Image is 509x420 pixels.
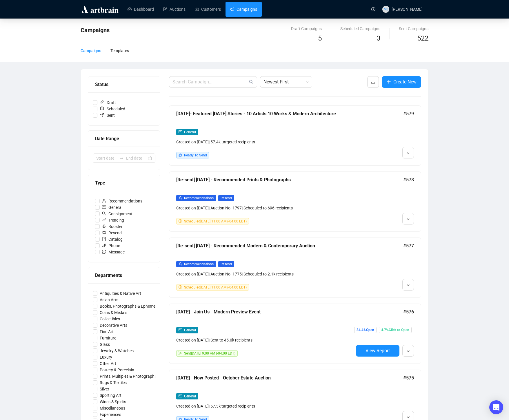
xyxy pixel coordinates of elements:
[95,179,153,187] div: Type
[383,7,388,12] span: MB
[184,130,196,134] span: General
[97,322,130,328] span: Decorative Arts
[102,243,106,247] span: phone
[406,217,410,221] span: down
[176,139,354,145] div: Created on [DATE] | 57.4k targeted recipients
[406,151,410,155] span: down
[179,153,182,157] span: like
[393,78,417,85] span: Create New
[184,285,247,289] span: Scheduled [DATE] 11:00 AM (-04:00 EDT)
[403,374,414,381] span: #575
[97,399,128,405] span: Wines & Spirits
[97,112,117,118] span: Sent
[406,283,410,287] span: down
[100,223,125,230] span: Booster
[417,34,428,42] span: 522
[100,217,126,223] span: Trending
[340,25,380,32] div: Scheduled Campaigns
[179,328,182,332] span: mail
[97,309,130,316] span: Coins & Medals
[102,250,106,254] span: message
[176,308,403,315] div: [DATE] - Join Us - Modern Preview Event
[403,242,414,249] span: #577
[97,405,128,411] span: Miscellaneous
[179,285,182,289] span: clock-circle
[318,34,322,42] span: 5
[169,105,421,166] a: [DATE]- Featured [DATE] Stories - 10 Artists 10 Works & Modern Architecture#579mailGeneralCreated...
[176,374,403,381] div: [DATE] - Now Posted - October Estate Auction
[81,27,110,34] span: Campaigns
[95,135,153,142] div: Date Range
[110,48,129,54] div: Templates
[95,272,153,279] div: Departments
[97,341,112,348] span: Glass
[263,76,309,87] span: Newest First
[100,211,135,217] span: Consignment
[179,219,182,223] span: clock-circle
[176,403,354,409] div: Created on [DATE] | 57.3k targeted recipients
[392,7,423,12] span: [PERSON_NAME]
[96,155,117,161] input: Start date
[169,171,421,232] a: [Re-sent] [DATE] - Recommended Prints & Photographs#578userRecommendationsResendCreated on [DATE]...
[169,304,421,364] a: [DATE] - Join Us - Modern Preview Event#576mailGeneralCreated on [DATE]| Sent to 45.0k recipients...
[179,394,182,398] span: mail
[97,348,136,354] span: Jewelry & Watches
[406,415,410,419] span: down
[230,2,257,17] a: Campaigns
[97,360,119,367] span: Other Art
[371,79,375,84] span: download
[97,297,121,303] span: Asian Arts
[195,2,221,17] a: Customers
[354,327,377,333] span: 34.4% Open
[249,80,254,84] span: search
[184,262,214,266] span: Recommendations
[176,271,354,277] div: Created on [DATE] | Auction No. 1775 | Scheduled to 2.1k recipients
[371,7,375,11] span: question-circle
[179,351,182,355] span: send
[377,34,380,42] span: 3
[403,110,414,117] span: #579
[176,205,354,211] div: Created on [DATE] | Auction No. 1797 | Scheduled to 696 recipients
[406,349,410,353] span: down
[218,261,234,267] span: Resend
[366,348,390,353] span: View Report
[102,237,106,241] span: book
[184,351,235,355] span: Sent [DATE] 9:00 AM (-04:00 EDT)
[291,25,322,32] div: Draft Campaigns
[179,196,182,200] span: user
[218,195,234,201] span: Resend
[119,156,124,160] span: to
[97,290,143,297] span: Antiquities & Native Art
[97,354,114,360] span: Luxury
[163,2,186,17] a: Auctions
[102,211,106,216] span: search
[97,411,123,418] span: Experiences
[100,242,122,249] span: Phone
[184,328,196,332] span: General
[176,110,403,117] div: [DATE]- Featured [DATE] Stories - 10 Artists 10 Works & Modern Architecture
[399,25,428,32] div: Sent Campaigns
[102,231,106,235] span: retweet
[382,76,421,88] button: Create New
[97,392,124,399] span: Sporting Art
[403,176,414,183] span: #578
[386,79,391,84] span: plus
[176,242,403,249] div: [Re-sent] [DATE] - Recommended Modern & Contemporary Auction
[489,400,503,414] div: Open Intercom Messenger
[95,81,153,88] div: Status
[97,106,128,112] span: Scheduled
[100,236,125,242] span: Catalog
[126,155,147,161] input: End date
[102,199,106,203] span: user
[100,198,145,204] span: Recommendations
[179,262,182,266] span: user
[176,337,354,343] div: Created on [DATE] | Sent to 45.0k recipients
[97,386,112,392] span: Silver
[97,328,116,335] span: Fine Art
[356,345,399,357] button: View Report
[97,316,122,322] span: Collectibles
[184,196,214,200] span: Recommendations
[403,308,414,315] span: #576
[179,130,182,134] span: mail
[176,176,403,183] div: [Re-sent] [DATE] - Recommended Prints & Photographs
